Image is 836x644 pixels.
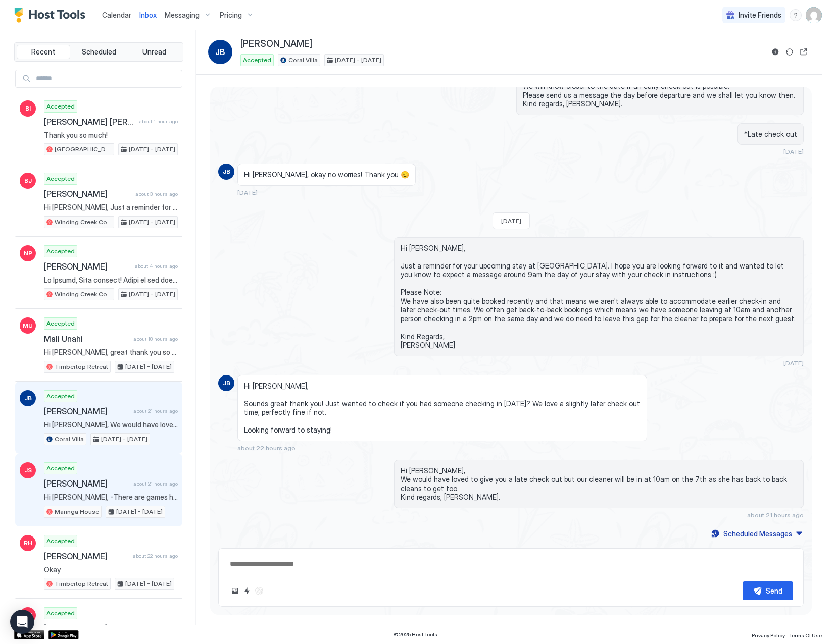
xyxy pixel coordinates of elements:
span: Mali Unahi [44,334,129,344]
span: [PERSON_NAME] [PERSON_NAME] [44,117,135,127]
div: tab-group [14,42,183,62]
span: Hi [PERSON_NAME], -There are games however, if needing games for younger children we recommend br... [44,493,178,502]
button: Recent [17,45,70,59]
span: Winding Creek Cottage [55,218,112,227]
span: about 21 hours ago [133,480,178,487]
a: Privacy Policy [752,629,785,640]
div: User profile [806,7,822,23]
span: about 21 hours ago [133,408,178,414]
span: Recent [31,47,55,57]
span: [DATE] - [DATE] [116,507,163,516]
button: Sync reservation [783,46,796,58]
span: Messaging [165,11,200,20]
span: BI [25,104,31,113]
span: Terms Of Use [789,632,822,638]
span: [PERSON_NAME] [44,406,129,416]
span: [PERSON_NAME] [44,623,158,633]
span: Hi [PERSON_NAME], great thank you so much! Also just a quick question, does there happen to be an... [44,348,178,357]
span: [DATE] [783,148,804,155]
span: [GEOGRAPHIC_DATA] [55,145,112,154]
span: Coral Villa [55,435,84,444]
span: Calendar [102,11,131,19]
span: Invite Friends [739,11,781,20]
span: Scheduled [82,47,116,57]
span: about 22 hours ago [237,444,296,452]
span: Inbox [139,11,157,19]
span: Lo Ipsumd, Sita consect! Adipi el sed doe te inci utla! 😁✨ E dolo magnaa en adm ve quisnos exer u... [44,276,178,285]
span: [DATE] - [DATE] [125,362,172,371]
span: JB [24,394,32,403]
a: Terms Of Use [789,629,822,640]
button: Scheduled Messages [710,527,804,541]
a: App Store [14,630,44,639]
span: Winding Creek Cottage [55,290,112,299]
input: Input Field [32,70,182,87]
span: NP [24,249,32,258]
span: Accepted [46,392,75,401]
span: [DATE] - [DATE] [129,290,175,299]
span: [DATE] [783,359,804,367]
span: Accepted [46,319,75,328]
button: Quick reply [241,585,253,597]
span: Hi [PERSON_NAME], We would have loved to give you a late check out but our cleaner will be in at ... [401,466,797,502]
span: Accepted [243,56,271,65]
span: JS [24,466,32,475]
button: Scheduled [72,45,126,59]
span: Thank you so much! [44,131,178,140]
span: JB [223,167,230,176]
span: Accepted [46,609,75,618]
span: [DATE] - [DATE] [335,56,381,65]
span: Hi [PERSON_NAME], okay no worries! Thank you 😊 [244,170,409,179]
span: [DATE] [501,217,521,225]
a: Host Tools Logo [14,8,90,23]
div: menu [790,9,802,21]
span: Privacy Policy [752,632,785,638]
span: Accepted [46,174,75,183]
span: Timbertop Retreat [55,362,108,371]
span: *Late check out [744,130,797,139]
span: [PERSON_NAME] [44,551,129,561]
div: Open Intercom Messenger [10,610,34,634]
span: Timbertop Retreat [55,579,108,588]
div: Scheduled Messages [723,528,792,539]
div: Send [766,585,782,596]
span: Coral Villa [288,56,318,65]
button: Send [743,581,793,600]
span: MU [23,321,33,330]
span: Hi [PERSON_NAME], Just a reminder for your upcoming stay at [GEOGRAPHIC_DATA]. I hope you are loo... [401,244,797,350]
span: [DATE] - [DATE] [129,218,175,227]
span: Pricing [220,11,242,20]
span: [DATE] - [DATE] [125,579,172,588]
span: [PERSON_NAME] [240,38,312,50]
button: Upload image [229,585,241,597]
span: Accepted [46,464,75,473]
span: about 22 hours ago [133,553,178,559]
span: Hi [PERSON_NAME], Just a reminder for your upcoming stay at [GEOGRAPHIC_DATA]. I hope you are loo... [44,203,178,212]
span: [PERSON_NAME] [44,261,131,272]
span: Accepted [46,536,75,546]
a: Google Play Store [48,630,79,639]
span: Maringa House [55,507,99,516]
span: Accepted [46,102,75,111]
button: Open reservation [798,46,810,58]
a: Calendar [102,10,131,20]
span: about 4 hours ago [135,263,178,270]
span: JB [215,46,225,58]
span: [DATE] - [DATE] [101,435,147,444]
span: © 2025 Host Tools [394,631,437,638]
span: about 18 hours ago [133,336,178,342]
span: Hi [PERSON_NAME], Sounds great thank you! Just wanted to check if you had someone checking in [DA... [244,382,641,435]
span: Unread [142,47,166,57]
span: about 1 hour ago [139,118,178,125]
span: Hi [PERSON_NAME], We would have loved to give you a late check out but our cleaner will be in at ... [44,420,178,430]
span: Okay [44,565,178,574]
span: [DATE] - [DATE] [129,145,175,154]
span: about 21 hours ago [747,511,804,519]
a: Inbox [139,10,157,20]
button: Reservation information [769,46,781,58]
span: JB [223,379,230,388]
span: [PERSON_NAME] [44,478,129,489]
